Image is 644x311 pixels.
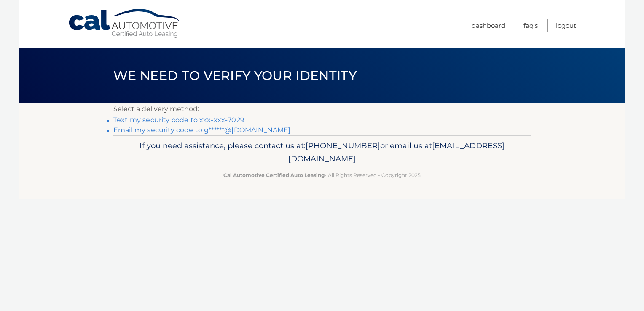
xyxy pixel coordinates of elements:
[119,139,525,166] p: If you need assistance, please contact us at: or email us at
[113,116,244,124] a: Text my security code to xxx-xxx-7029
[68,8,182,38] a: Cal Automotive
[113,103,531,115] p: Select a delivery method:
[556,19,576,32] a: Logout
[472,19,505,32] a: Dashboard
[113,68,357,83] span: We need to verify your identity
[223,172,325,178] strong: Cal Automotive Certified Auto Leasing
[306,141,380,150] span: [PHONE_NUMBER]
[119,171,525,180] p: - All Rights Reserved - Copyright 2025
[113,126,291,134] a: Email my security code to g******@[DOMAIN_NAME]
[523,19,538,32] a: FAQ's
